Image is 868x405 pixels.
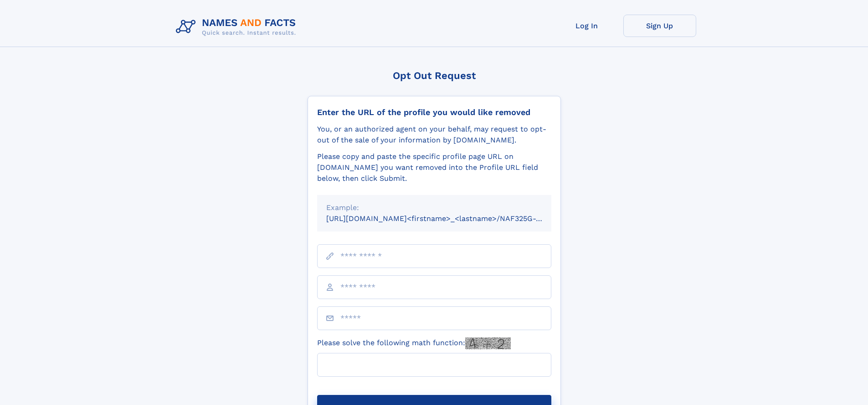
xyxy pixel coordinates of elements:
[172,15,303,39] img: Logo Names and Facts
[326,214,569,223] small: [URL][DOMAIN_NAME]<firstname>_<lastname>/NAF325G-xxxxxxxx
[317,337,511,349] label: Please solve the following math function:
[317,107,551,117] div: Enter the URL of the profile you would like removed
[308,70,561,81] div: Opt Out Request
[623,15,696,37] a: Sign Up
[317,124,551,146] div: You, or an authorized agent on your behalf, may request to opt-out of the sale of your informatio...
[550,15,623,37] a: Log In
[326,202,542,213] div: Example:
[317,151,551,184] div: Please copy and paste the specific profile page URL on [DOMAIN_NAME] you want removed into the Pr...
